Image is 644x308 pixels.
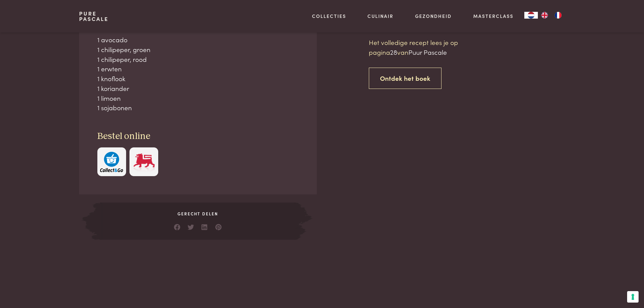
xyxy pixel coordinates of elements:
[97,54,299,64] div: 1 chilipeper, rood
[524,12,538,19] div: Language
[369,38,484,57] p: Het volledige recept lees je op pagina van
[97,64,299,74] div: 1 erwten
[551,12,565,19] a: FR
[538,12,565,19] ul: Language list
[408,47,447,56] span: Puur Pascale
[97,45,299,54] div: 1 chilipeper, groen
[627,291,639,303] button: Uw voorkeuren voor toestemming voor trackingtechnologieën
[100,211,295,217] span: Gerecht delen
[312,13,346,20] a: Collecties
[100,152,123,172] img: c308188babc36a3a401bcb5cb7e020f4d5ab42f7cacd8327e500463a43eeb86c.svg
[97,103,299,113] div: 1 sojabonen
[367,13,393,20] a: Culinair
[97,93,299,103] div: 1 limoen
[524,12,538,19] a: NL
[369,68,442,89] a: Ontdek het boek
[97,74,299,84] div: 1 knoflook
[133,152,156,172] img: Delhaize
[79,11,109,22] a: PurePascale
[415,13,452,20] a: Gezondheid
[524,12,565,19] aside: Language selected: Nederlands
[390,47,397,56] span: 28
[97,35,299,45] div: 1 avocado
[538,12,551,19] a: EN
[97,84,299,93] div: 1 koriander
[473,13,514,20] a: Masterclass
[97,131,299,142] h3: Bestel online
